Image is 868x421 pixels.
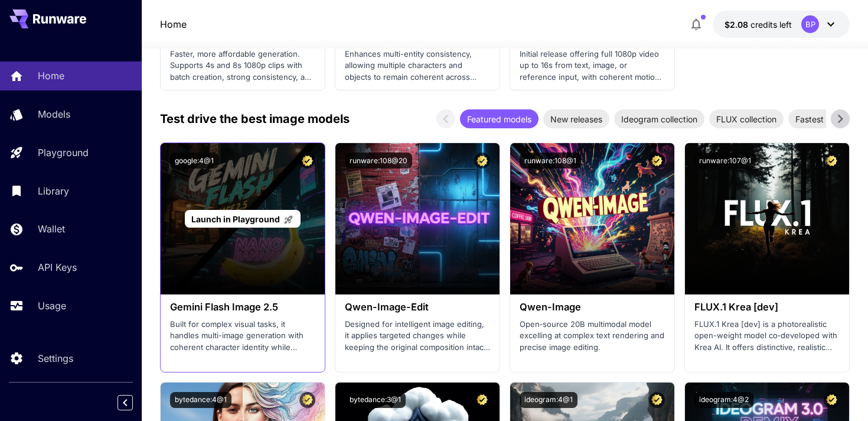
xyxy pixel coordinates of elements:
p: Wallet [38,222,65,236]
span: Featured models [460,113,539,125]
span: Fastest models [788,113,861,125]
p: Built for complex visual tasks, it handles multi-image generation with coherent character identit... [170,319,315,354]
h3: Qwen-Image [520,302,665,313]
p: Settings [38,351,73,365]
p: Open‑source 20B multimodal model excelling at complex text rendering and precise image editing. [520,319,665,354]
a: Home [160,17,187,31]
button: Certified Model – Vetted for best performance and includes a commercial license. [649,153,665,169]
span: FLUX collection [709,113,784,125]
p: API Keys [38,260,77,274]
div: Ideogram collection [614,109,704,128]
nav: breadcrumb [160,17,187,31]
a: Launch in Playground [185,210,300,228]
img: alt [685,143,849,294]
button: runware:108@1 [520,153,581,169]
img: alt [335,143,500,294]
h3: FLUX.1 Krea [dev] [694,302,840,313]
span: Launch in Playground [191,214,280,224]
p: Models [38,107,70,121]
p: Usage [38,299,66,313]
button: Certified Model – Vetted for best performance and includes a commercial license. [824,392,840,408]
p: Test drive the best image models [160,110,350,128]
button: Certified Model – Vetted for best performance and includes a commercial license. [649,392,665,408]
button: Certified Model – Vetted for best performance and includes a commercial license. [474,153,490,169]
div: $2.08211 [725,18,792,31]
button: bytedance:3@1 [345,392,406,408]
div: BP [801,15,819,33]
span: New releases [543,113,609,125]
button: ideogram:4@1 [520,392,577,408]
p: Faster, more affordable generation. Supports 4s and 8s 1080p clips with batch creation, strong co... [170,48,315,83]
button: google:4@1 [170,153,218,169]
div: Collapse sidebar [126,392,142,413]
p: Initial release offering full 1080p video up to 16s from text, image, or reference input, with co... [520,48,665,83]
button: Certified Model – Vetted for best performance and includes a commercial license. [299,392,315,408]
p: FLUX.1 Krea [dev] is a photorealistic open-weight model co‑developed with Krea AI. It offers dist... [694,319,840,354]
p: Designed for intelligent image editing, it applies targeted changes while keeping the original co... [345,319,490,354]
button: runware:108@20 [345,153,412,169]
button: Certified Model – Vetted for best performance and includes a commercial license. [299,153,315,169]
button: ideogram:4@2 [694,392,753,408]
p: Playground [38,145,89,160]
span: credits left [750,20,792,30]
h3: Qwen-Image-Edit [345,302,490,313]
button: runware:107@1 [694,153,756,169]
div: Featured models [460,109,539,128]
img: alt [510,143,674,294]
button: Certified Model – Vetted for best performance and includes a commercial license. [474,392,490,408]
button: bytedance:4@1 [170,392,231,408]
div: Fastest models [788,109,861,128]
button: $2.08211BP [713,11,850,38]
p: Enhances multi-entity consistency, allowing multiple characters and objects to remain coherent ac... [345,48,490,83]
p: Home [38,69,64,83]
h3: Gemini Flash Image 2.5 [170,302,315,313]
p: Library [38,184,69,198]
button: Certified Model – Vetted for best performance and includes a commercial license. [824,153,840,169]
span: Ideogram collection [614,113,704,125]
div: FLUX collection [709,109,784,128]
div: New releases [543,109,609,128]
span: $2.08 [725,20,750,30]
button: Collapse sidebar [118,395,133,410]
